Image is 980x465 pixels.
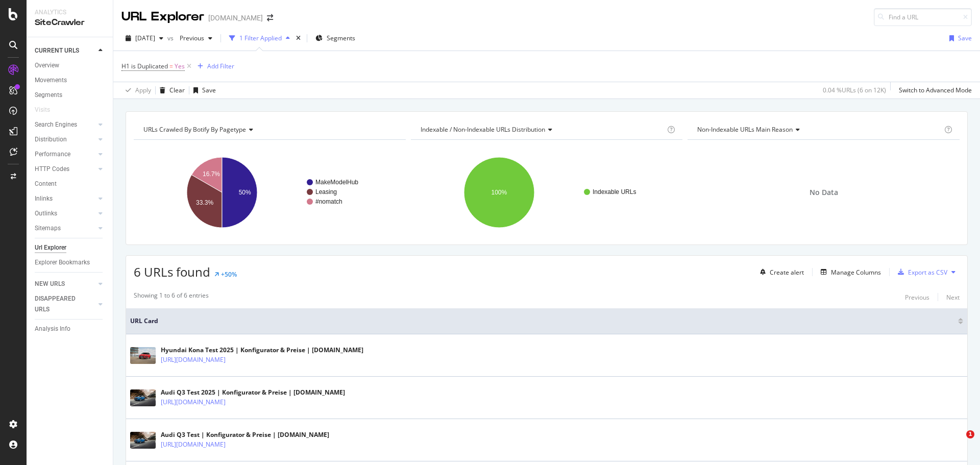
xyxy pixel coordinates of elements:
[121,8,204,26] div: URL Explorer
[35,257,90,268] div: Explorer Bookmarks
[35,60,106,71] a: Overview
[134,291,209,303] div: Showing 1 to 6 of 6 entries
[35,134,67,145] div: Distribution
[135,86,151,94] div: Apply
[161,439,226,450] a: [URL][DOMAIN_NAME]
[874,8,972,26] input: Find a URL
[35,134,95,145] a: Distribution
[203,170,220,178] text: 16.7%
[35,105,60,115] a: Visits
[161,397,226,407] a: [URL][DOMAIN_NAME]
[121,62,168,70] span: H1 is Duplicated
[161,355,226,365] a: [URL][DOMAIN_NAME]
[239,34,282,42] div: 1 Filter Applied
[756,264,804,280] button: Create alert
[35,208,57,219] div: Outlinks
[189,82,216,99] button: Save
[35,90,62,101] div: Segments
[193,60,234,72] button: Add Filter
[35,293,95,315] a: DISAPPEARED URLS
[945,430,970,455] iframe: Intercom live chat
[946,293,960,302] div: Next
[221,270,237,279] div: +50%
[35,164,69,175] div: HTTP Codes
[176,30,216,46] button: Previous
[135,34,155,42] span: 2025 Aug. 16th
[810,187,838,198] span: No Data
[894,264,947,280] button: Export as CSV
[208,13,263,23] div: [DOMAIN_NAME]
[196,199,213,206] text: 33.3%
[175,59,185,74] span: Yes
[161,430,329,439] div: Audi Q3 Test | Konfigurator & Preise | [DOMAIN_NAME]
[143,125,246,134] span: URLs Crawled By Botify By pagetype
[593,188,636,195] text: Indexable URLs
[491,189,507,196] text: 100%
[35,324,106,334] a: Analysis Info
[35,17,105,29] div: SiteCrawler
[946,291,960,303] button: Next
[697,125,793,134] span: Non-Indexable URLs Main Reason
[945,30,972,46] button: Save
[315,198,342,205] text: #nomatch
[130,347,156,364] img: main image
[35,279,95,289] a: NEW URLS
[294,33,303,43] div: times
[35,105,50,115] div: Visits
[823,86,886,94] div: 0.04 % URLs ( 6 on 12K )
[905,293,929,302] div: Previous
[35,242,66,253] div: Url Explorer
[35,45,79,56] div: CURRENT URLS
[121,82,151,99] button: Apply
[35,119,95,130] a: Search Engines
[35,90,106,101] a: Segments
[35,75,106,86] a: Movements
[35,242,106,253] a: Url Explorer
[35,257,106,268] a: Explorer Bookmarks
[966,430,974,438] span: 1
[167,34,176,42] span: vs
[35,149,70,160] div: Performance
[35,223,61,234] div: Sitemaps
[161,346,363,355] div: Hyundai Kona Test 2025 | Konfigurator & Preise | [DOMAIN_NAME]
[35,179,106,189] a: Content
[267,14,273,21] div: arrow-right-arrow-left
[169,62,173,70] span: =
[35,149,95,160] a: Performance
[130,389,156,406] img: main image
[239,189,251,196] text: 50%
[130,432,156,449] img: main image
[905,291,929,303] button: Previous
[35,119,77,130] div: Search Engines
[315,179,358,186] text: MakeModelHub
[35,223,95,234] a: Sitemaps
[311,30,359,46] button: Segments
[35,45,95,56] a: CURRENT URLS
[202,86,216,94] div: Save
[121,30,167,46] button: [DATE]
[35,208,95,219] a: Outlinks
[899,86,972,94] div: Switch to Advanced Mode
[831,268,881,277] div: Manage Columns
[35,60,59,71] div: Overview
[695,121,942,138] h4: Non-Indexable URLs Main Reason
[161,388,345,397] div: Audi Q3 Test 2025 | Konfigurator & Preise | [DOMAIN_NAME]
[130,316,955,326] span: URL Card
[421,125,545,134] span: Indexable / Non-Indexable URLs distribution
[134,148,403,237] svg: A chart.
[817,266,881,278] button: Manage Columns
[35,193,53,204] div: Inlinks
[35,293,86,315] div: DISAPPEARED URLS
[35,164,95,175] a: HTTP Codes
[141,121,397,138] h4: URLs Crawled By Botify By pagetype
[207,62,234,70] div: Add Filter
[35,279,65,289] div: NEW URLS
[419,121,666,138] h4: Indexable / Non-Indexable URLs Distribution
[411,148,680,237] svg: A chart.
[35,179,57,189] div: Content
[35,324,70,334] div: Analysis Info
[770,268,804,277] div: Create alert
[35,75,67,86] div: Movements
